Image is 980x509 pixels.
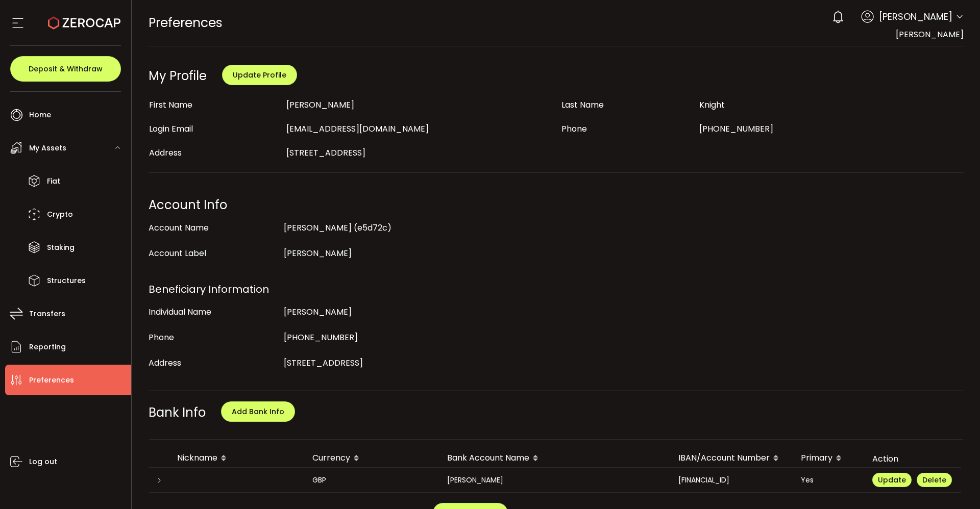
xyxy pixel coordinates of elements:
span: Log out [29,454,57,469]
div: Address [149,353,279,373]
span: Reporting [29,340,66,354]
button: Update Profile [222,65,297,85]
span: Knight [699,99,725,111]
span: Staking [47,240,75,255]
span: Login Email [149,123,193,135]
div: Individual Name [149,302,279,322]
iframe: Chat Widget [861,399,980,509]
span: Preferences [29,373,74,388]
div: Phone [149,327,279,348]
div: Bank Account Name [439,450,670,467]
span: [PERSON_NAME] (e5d72c) [284,222,391,234]
div: Primary [793,450,864,467]
span: [PERSON_NAME] [284,247,352,259]
span: [STREET_ADDRESS] [286,147,365,159]
span: Address [149,147,182,159]
button: Add Bank Info [221,401,295,422]
span: Bank Info [149,404,206,421]
span: Deposit & Withdraw [29,65,103,72]
div: Nickname [169,450,304,467]
span: Phone [561,123,587,135]
span: [PERSON_NAME] [286,99,354,111]
div: Account Name [149,218,279,238]
span: Add Bank Info [232,406,284,417]
span: [STREET_ADDRESS] [284,357,363,369]
span: Preferences [149,14,223,32]
div: Account Label [149,243,279,264]
div: My Profile [149,67,207,84]
div: [FINANCIAL_ID] [670,474,793,486]
span: [PERSON_NAME] [896,29,964,40]
span: Transfers [29,307,65,321]
div: [PERSON_NAME] [439,474,670,486]
span: Update Profile [233,70,286,80]
span: Home [29,108,51,122]
span: First Name [149,99,192,111]
div: Yes [793,474,864,486]
span: Structures [47,273,86,288]
div: GBP [304,474,439,486]
span: My Assets [29,141,66,156]
span: [PHONE_NUMBER] [699,123,773,135]
span: [PERSON_NAME] [284,306,352,318]
span: [PHONE_NUMBER] [284,332,358,343]
div: Currency [304,450,439,467]
span: Crypto [47,207,73,222]
span: [EMAIL_ADDRESS][DOMAIN_NAME] [286,123,429,135]
span: Fiat [47,174,60,189]
div: Beneficiary Information [149,279,964,299]
button: Deposit & Withdraw [10,56,121,82]
span: [PERSON_NAME] [879,10,952,23]
div: IBAN/Account Number [670,450,793,467]
span: Last Name [561,99,604,111]
div: Account Info [149,195,964,215]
